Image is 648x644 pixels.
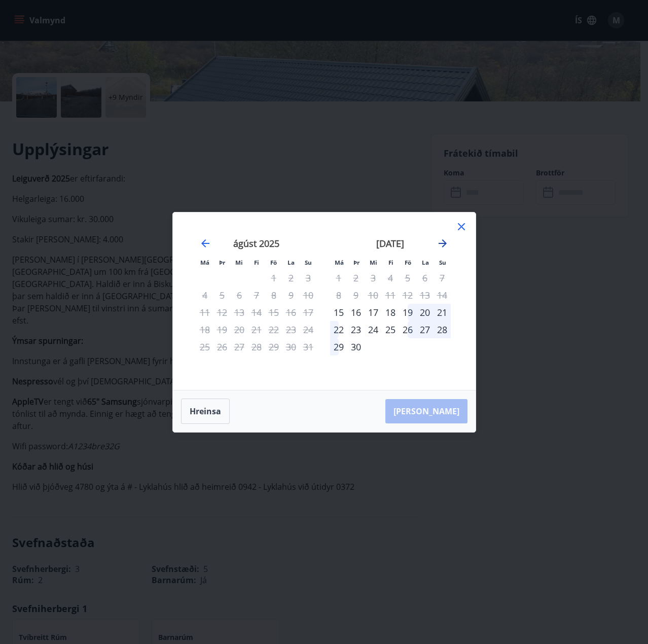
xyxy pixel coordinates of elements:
div: Move backward to switch to the previous month. [199,237,211,249]
small: Su [439,259,446,266]
strong: [DATE] [376,237,404,249]
td: Not available. miðvikudagur, 3. september 2025 [365,269,382,287]
td: Not available. sunnudagur, 14. september 2025 [434,287,451,304]
td: Choose mánudagur, 15. september 2025 as your check-in date. It’s available. [330,304,347,321]
td: Choose sunnudagur, 21. september 2025 as your check-in date. It’s available. [434,304,451,321]
td: Not available. miðvikudagur, 10. september 2025 [365,287,382,304]
td: Not available. föstudagur, 29. ágúst 2025 [265,338,282,355]
div: 27 [416,321,434,338]
td: Not available. laugardagur, 6. september 2025 [416,269,434,287]
td: Choose fimmtudagur, 25. september 2025 as your check-in date. It’s available. [382,321,399,338]
td: Choose mánudagur, 29. september 2025 as your check-in date. It’s available. [330,338,347,355]
small: Mi [235,259,243,266]
td: Not available. föstudagur, 12. september 2025 [399,287,416,304]
div: 17 [365,304,382,321]
td: Not available. miðvikudagur, 6. ágúst 2025 [231,287,248,304]
td: Not available. sunnudagur, 24. ágúst 2025 [300,321,317,338]
td: Choose þriðjudagur, 16. september 2025 as your check-in date. It’s available. [347,304,365,321]
td: Not available. laugardagur, 13. september 2025 [416,287,434,304]
div: 24 [365,321,382,338]
td: Choose sunnudagur, 28. september 2025 as your check-in date. It’s available. [434,321,451,338]
td: Not available. fimmtudagur, 14. ágúst 2025 [248,304,265,321]
td: Not available. miðvikudagur, 20. ágúst 2025 [231,321,248,338]
td: Not available. laugardagur, 16. ágúst 2025 [282,304,300,321]
small: Mi [370,259,377,266]
div: Aðeins innritun í boði [330,304,347,321]
td: Not available. fimmtudagur, 28. ágúst 2025 [248,338,265,355]
td: Not available. laugardagur, 23. ágúst 2025 [282,321,300,338]
small: La [422,259,429,266]
td: Not available. mánudagur, 4. ágúst 2025 [196,287,213,304]
td: Choose laugardagur, 27. september 2025 as your check-in date. It’s available. [416,321,434,338]
td: Not available. föstudagur, 1. ágúst 2025 [265,269,282,287]
td: Not available. sunnudagur, 17. ágúst 2025 [300,304,317,321]
div: 18 [382,304,399,321]
td: Not available. þriðjudagur, 26. ágúst 2025 [213,338,231,355]
div: 19 [399,304,416,321]
small: Fi [388,259,393,266]
td: Not available. fimmtudagur, 11. september 2025 [382,287,399,304]
strong: ágúst 2025 [233,237,279,249]
td: Not available. mánudagur, 1. september 2025 [330,269,347,287]
td: Not available. þriðjudagur, 9. september 2025 [347,287,365,304]
td: Not available. mánudagur, 8. september 2025 [330,287,347,304]
td: Not available. miðvikudagur, 27. ágúst 2025 [231,338,248,355]
td: Choose mánudagur, 22. september 2025 as your check-in date. It’s available. [330,321,347,338]
td: Not available. laugardagur, 30. ágúst 2025 [282,338,300,355]
td: Not available. laugardagur, 9. ágúst 2025 [282,287,300,304]
small: Þr [353,259,359,266]
td: Choose fimmtudagur, 18. september 2025 as your check-in date. It’s available. [382,304,399,321]
div: 29 [330,338,347,355]
div: 20 [416,304,434,321]
td: Choose laugardagur, 20. september 2025 as your check-in date. It’s available. [416,304,434,321]
td: Not available. þriðjudagur, 12. ágúst 2025 [213,304,231,321]
td: Not available. mánudagur, 18. ágúst 2025 [196,321,213,338]
td: Not available. þriðjudagur, 19. ágúst 2025 [213,321,231,338]
small: La [287,259,295,266]
div: Calendar [185,225,463,378]
td: Not available. laugardagur, 2. ágúst 2025 [282,269,300,287]
small: Fö [405,259,411,266]
td: Not available. miðvikudagur, 13. ágúst 2025 [231,304,248,321]
small: Fi [254,259,259,266]
td: Not available. sunnudagur, 7. september 2025 [434,269,451,287]
div: 28 [434,321,451,338]
td: Not available. fimmtudagur, 4. september 2025 [382,269,399,287]
td: Choose föstudagur, 19. september 2025 as your check-in date. It’s available. [399,304,416,321]
td: Not available. fimmtudagur, 7. ágúst 2025 [248,287,265,304]
small: Su [305,259,312,266]
td: Not available. sunnudagur, 10. ágúst 2025 [300,287,317,304]
td: Choose miðvikudagur, 17. september 2025 as your check-in date. It’s available. [365,304,382,321]
small: Má [200,259,209,266]
td: Choose föstudagur, 26. september 2025 as your check-in date. It’s available. [399,321,416,338]
div: 26 [399,321,416,338]
td: Not available. mánudagur, 25. ágúst 2025 [196,338,213,355]
div: 25 [382,321,399,338]
div: 22 [330,321,347,338]
td: Not available. sunnudagur, 3. ágúst 2025 [300,269,317,287]
td: Choose þriðjudagur, 30. september 2025 as your check-in date. It’s available. [347,338,365,355]
td: Choose þriðjudagur, 23. september 2025 as your check-in date. It’s available. [347,321,365,338]
small: Fö [270,259,277,266]
td: Not available. föstudagur, 15. ágúst 2025 [265,304,282,321]
td: Not available. föstudagur, 22. ágúst 2025 [265,321,282,338]
td: Not available. fimmtudagur, 21. ágúst 2025 [248,321,265,338]
div: Move forward to switch to the next month. [437,237,449,249]
td: Not available. föstudagur, 5. september 2025 [399,269,416,287]
td: Not available. þriðjudagur, 2. september 2025 [347,269,365,287]
div: 30 [347,338,365,355]
td: Not available. þriðjudagur, 5. ágúst 2025 [213,287,231,304]
button: Hreinsa [181,399,230,424]
div: 21 [434,304,451,321]
td: Not available. sunnudagur, 31. ágúst 2025 [300,338,317,355]
small: Má [335,259,344,266]
div: 23 [347,321,365,338]
td: Not available. föstudagur, 8. ágúst 2025 [265,287,282,304]
td: Not available. mánudagur, 11. ágúst 2025 [196,304,213,321]
small: Þr [219,259,225,266]
div: 16 [347,304,365,321]
td: Choose miðvikudagur, 24. september 2025 as your check-in date. It’s available. [365,321,382,338]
